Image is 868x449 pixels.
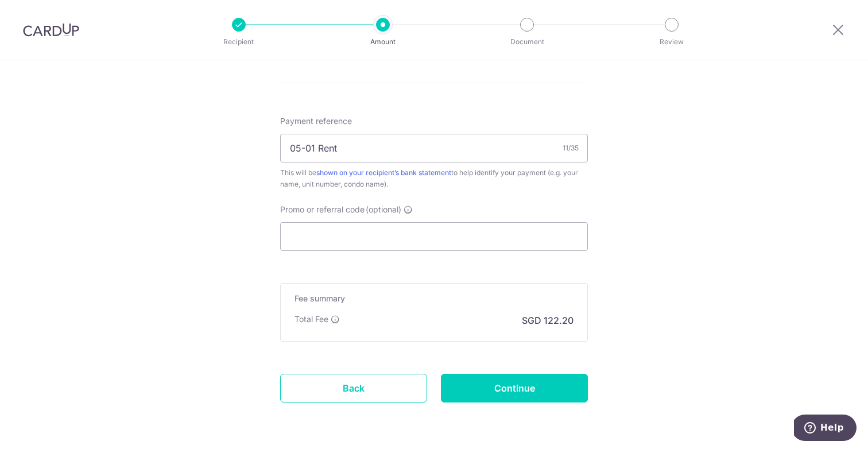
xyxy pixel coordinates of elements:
input: Continue [441,374,588,402]
div: This will be to help identify your payment (e.g. your name, unit number, condo name). [280,167,588,190]
iframe: Opens a widget where you can find more information [794,415,857,443]
p: Recipient [196,36,281,48]
span: (optional) [366,204,401,215]
span: Payment reference [280,115,352,127]
span: Promo or referral code [280,204,365,215]
h5: Fee summary [294,293,573,304]
p: Total Fee [294,313,328,325]
p: Amount [340,36,425,48]
p: Review [629,36,714,48]
div: 11/35 [563,142,579,154]
a: shown on your recipient’s bank statement [316,168,451,177]
img: CardUp [23,23,79,37]
p: Document [485,36,569,48]
p: SGD 122.20 [522,313,573,327]
a: Back [280,374,427,402]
